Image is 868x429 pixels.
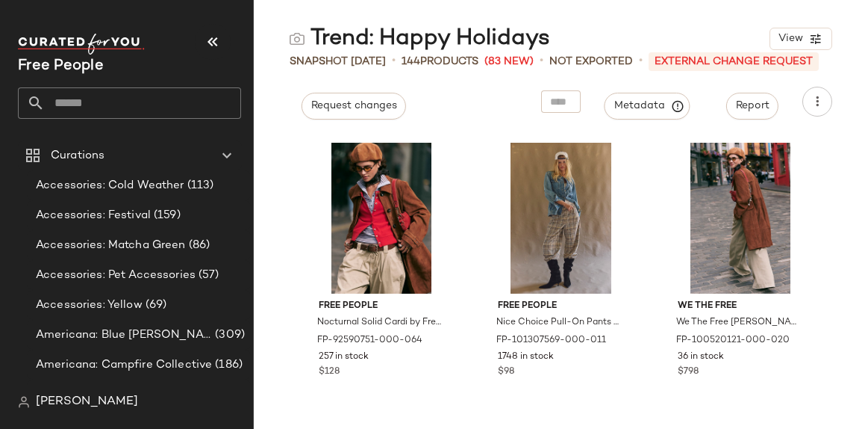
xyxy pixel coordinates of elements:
span: (86) [186,237,210,254]
span: (270) [213,386,245,404]
span: 144 [402,56,420,67]
span: Accessories: Cold Weather [36,177,184,194]
span: (309) [212,327,245,344]
p: External Change Request [649,52,819,71]
span: Americana: Blue [PERSON_NAME] Baby [36,327,212,344]
span: • [540,52,543,70]
span: We The Free [678,300,804,313]
span: Nocturnal Solid Cardi by Free People in Red, Size: M [317,316,443,330]
img: svg%3e [18,396,30,408]
span: Accessories: Pet Accessories [36,267,196,284]
span: We The Free [PERSON_NAME] Trench Jacket at Free People in Brown, Size: L [676,316,802,330]
span: [PERSON_NAME] [36,393,138,411]
span: FP-92590751-000-064 [317,334,422,348]
span: (113) [184,177,214,194]
span: $798 [678,365,699,379]
span: (159) [151,207,181,224]
span: 36 in stock [678,351,724,364]
span: Snapshot [DATE] [290,54,386,70]
span: Accessories: Yellow [36,297,143,314]
span: • [639,52,643,70]
span: Report [735,100,769,112]
span: $98 [498,365,514,379]
span: 257 in stock [319,351,369,364]
span: View [778,33,803,45]
button: View [769,28,832,50]
img: 92590751_064_e [307,143,457,294]
div: Products [402,54,478,70]
img: cfy_white_logo.C9jOOHJF.svg [18,34,145,55]
span: • [392,52,396,70]
span: Not Exported [549,54,633,70]
button: Metadata [605,93,690,120]
span: Request changes [310,100,397,112]
span: (83 New) [484,54,534,70]
span: (186) [212,357,243,374]
span: Free People [319,300,445,313]
span: Nice Choice Pull-On Pants by Free People in White, Size: XL [496,316,622,330]
span: Metadata [613,99,681,113]
span: FP-100520121-000-020 [676,334,790,348]
span: Free People [498,300,624,313]
span: Accessories: Festival [36,207,151,224]
button: Report [726,93,778,120]
span: 1748 in stock [498,351,554,364]
span: Americana: Campfire Collective [36,357,212,374]
span: Current Company Name [18,58,104,74]
span: Americana: Country Line Festival [36,386,213,404]
span: (57) [196,267,219,284]
button: Request changes [302,93,406,120]
div: Trend: Happy Holidays [290,24,550,54]
img: 100520121_020_e [666,143,816,294]
span: Accessories: Matcha Green [36,237,186,254]
span: $128 [319,365,340,379]
span: (69) [143,297,167,314]
img: 101307569_011_g [486,143,636,294]
span: Curations [51,147,104,164]
span: FP-101307569-000-011 [496,334,606,348]
img: svg%3e [290,31,305,46]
